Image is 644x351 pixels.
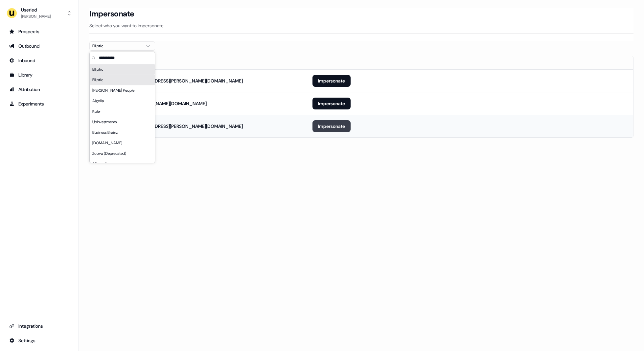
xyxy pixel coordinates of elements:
[90,56,307,69] th: Email
[5,55,73,66] a: Go to Inbound
[5,99,73,109] a: Go to experiments
[89,9,134,19] h3: Impersonate
[95,78,243,84] div: [PERSON_NAME][EMAIL_ADDRESS][PERSON_NAME][DOMAIN_NAME]
[9,86,69,93] div: Attribution
[5,335,73,346] a: Go to integrations
[312,75,351,87] button: Impersonate
[95,123,243,129] div: [PERSON_NAME][EMAIL_ADDRESS][PERSON_NAME][DOMAIN_NAME]
[9,101,69,107] div: Experiments
[5,41,73,51] a: Go to outbound experience
[5,5,73,21] button: Userled[PERSON_NAME]
[90,117,155,127] div: UpInvestments
[9,43,69,49] div: Outbound
[90,64,155,163] div: Suggestions
[90,148,155,159] div: Zoovu (Deprecated)
[5,321,73,331] a: Go to integrations
[5,26,73,37] a: Go to prospects
[90,159,155,169] div: ADvendio
[89,22,633,29] p: Select who you want to impersonate
[9,28,69,35] div: Prospects
[312,120,351,132] button: Impersonate
[9,323,69,329] div: Integrations
[312,98,351,109] button: Impersonate
[90,75,155,85] div: Elliptic
[90,106,155,117] div: Kpler
[90,138,155,148] div: [DOMAIN_NAME]
[89,41,155,51] button: Elliptic
[90,85,155,96] div: [PERSON_NAME] People
[90,96,155,106] div: Algolia
[90,64,155,75] div: Elliptic
[9,337,69,344] div: Settings
[21,7,51,13] div: Userled
[21,13,51,20] div: [PERSON_NAME]
[5,70,73,80] a: Go to templates
[5,84,73,95] a: Go to attribution
[90,127,155,138] div: Business Brainz
[92,43,142,49] div: Elliptic
[9,57,69,64] div: Inbound
[9,72,69,78] div: Library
